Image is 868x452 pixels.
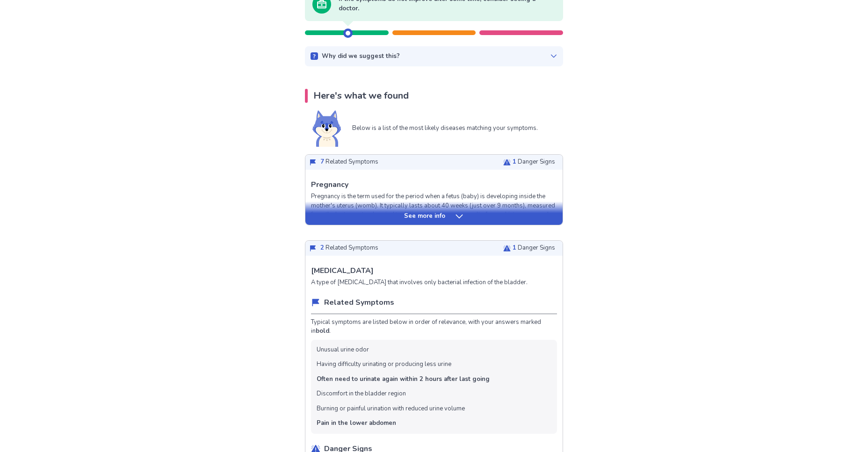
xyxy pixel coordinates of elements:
li: Unusual urine odor [317,345,369,355]
p: See more info [404,212,445,221]
b: bold [316,327,329,335]
span: 1 [513,158,516,166]
p: Danger Signs [513,244,555,253]
li: Burning or painful urination with reduced urine volume [317,404,465,414]
span: 2 [320,244,324,252]
p: Related Symptoms [324,297,394,308]
li: Having difficulty urinating or producing less urine [317,360,451,369]
li: Often need to urinate again within 2 hours after last going [317,375,490,384]
p: Pregnancy is the term used for the period when a fetus (baby) is developing inside the mother's u... [311,192,557,247]
p: A type of [MEDICAL_DATA] that involves only bacterial infection of the bladder. [311,278,528,287]
li: Pain in the lower abdomen [317,419,396,428]
span: 7 [320,158,324,166]
p: Why did we suggest this? [322,52,400,61]
p: Danger Signs [513,158,555,167]
p: Pregnancy [311,179,348,190]
p: Related Symptoms [320,158,378,167]
p: Here's what we found [313,89,409,103]
p: Typical symptoms are listed below in order of relevance, with your answers marked in . [311,318,557,336]
p: Below is a list of the most likely diseases matching your symptoms. [352,124,538,133]
img: Shiba [312,110,341,147]
span: 1 [513,244,516,252]
li: Discomfort in the bladder region [317,389,406,399]
p: [MEDICAL_DATA] [311,265,374,276]
p: Related Symptoms [320,244,378,253]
